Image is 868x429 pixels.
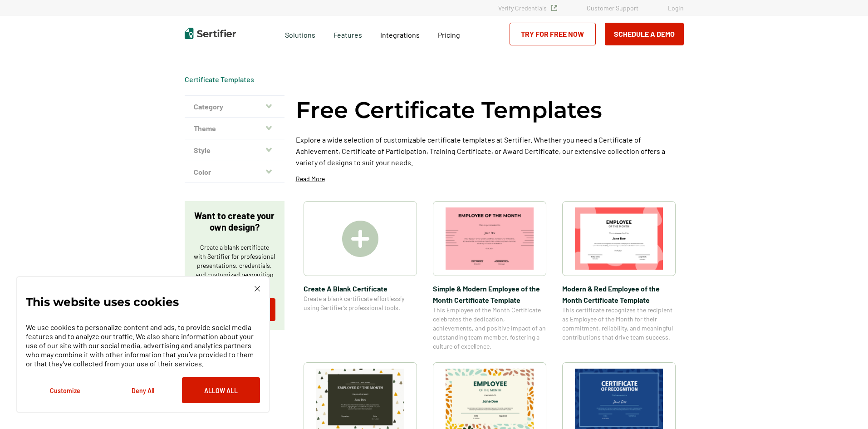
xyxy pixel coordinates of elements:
button: Category [185,96,284,118]
span: This Employee of the Month Certificate celebrates the dedication, achievements, and positive impa... [433,306,546,351]
button: Color [185,161,284,183]
span: Create a blank certificate effortlessly using Sertifier’s professional tools. [304,294,417,312]
p: This website uses cookies [26,297,179,306]
p: Create a blank certificate with Sertifier for professional presentations, credentials, and custom... [194,243,275,288]
span: Modern & Red Employee of the Month Certificate Template [562,283,676,306]
img: Verified [551,5,557,11]
p: Explore a wide selection of customizable certificate templates at Sertifier. Whether you need a C... [296,134,684,168]
p: Want to create your own design? [194,210,275,233]
button: Deny All [104,377,182,403]
button: Style [185,139,284,161]
img: Cookie Popup Close [255,286,260,291]
span: Simple & Modern Employee of the Month Certificate Template [433,283,546,306]
a: Modern & Red Employee of the Month Certificate TemplateModern & Red Employee of the Month Certifi... [562,201,676,351]
a: Try for Free Now [510,23,596,45]
a: Integrations [380,28,420,39]
img: Create A Blank Certificate [342,221,378,257]
button: Theme [185,118,284,139]
img: Sertifier | Digital Credentialing Platform [185,28,236,39]
span: Features [333,28,362,39]
a: Login [668,4,684,12]
img: Simple & Modern Employee of the Month Certificate Template [446,207,534,270]
h1: Free Certificate Templates [296,95,602,125]
a: Customer Support [587,4,638,12]
a: Certificate Templates [185,75,254,84]
span: Create A Blank Certificate [304,283,417,294]
span: This certificate recognizes the recipient as Employee of the Month for their commitment, reliabil... [562,306,676,342]
button: Schedule a Demo [605,23,684,45]
a: Verify Credentials [498,4,557,12]
a: Simple & Modern Employee of the Month Certificate TemplateSimple & Modern Employee of the Month C... [433,201,546,351]
button: Allow All [182,377,260,403]
div: Breadcrumb [185,75,254,84]
span: Integrations [380,30,420,39]
span: Solutions [285,28,315,39]
span: Pricing [438,30,460,39]
button: Customize [26,377,104,403]
a: Pricing [438,28,460,39]
p: We use cookies to personalize content and ads, to provide social media features and to analyze ou... [26,323,260,368]
img: Modern & Red Employee of the Month Certificate Template [575,207,663,270]
p: Read More [296,174,325,183]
